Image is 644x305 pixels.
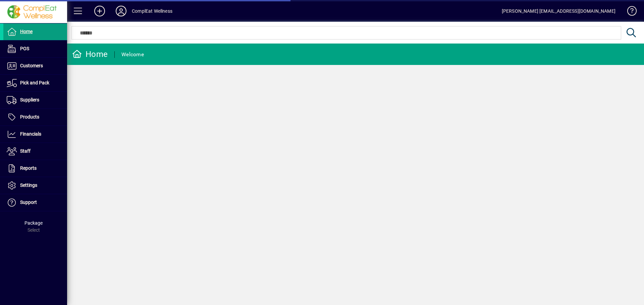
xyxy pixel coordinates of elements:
span: Products [20,114,39,120]
span: Home [20,29,33,34]
a: Financials [3,126,67,143]
button: Add [89,5,110,17]
span: Financials [20,131,41,137]
span: POS [20,46,29,51]
a: POS [3,41,67,57]
span: Suppliers [20,97,39,102]
div: [PERSON_NAME] [EMAIL_ADDRESS][DOMAIN_NAME] [502,6,615,16]
span: Customers [20,63,43,68]
div: Home [72,49,108,60]
a: Settings [3,177,67,194]
span: Support [20,200,37,205]
button: Profile [110,5,132,17]
div: Welcome [121,49,144,60]
a: Knowledge Base [622,1,636,23]
a: Staff [3,143,67,160]
span: Reports [20,165,37,171]
span: Pick and Pack [20,80,49,85]
a: Reports [3,160,67,177]
div: ComplEat Wellness [132,6,172,16]
a: Products [3,109,67,126]
a: Suppliers [3,92,67,108]
span: Settings [20,182,37,188]
span: Staff [20,148,31,154]
a: Pick and Pack [3,75,67,91]
a: Customers [3,58,67,74]
span: Package [24,220,43,226]
a: Support [3,194,67,211]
